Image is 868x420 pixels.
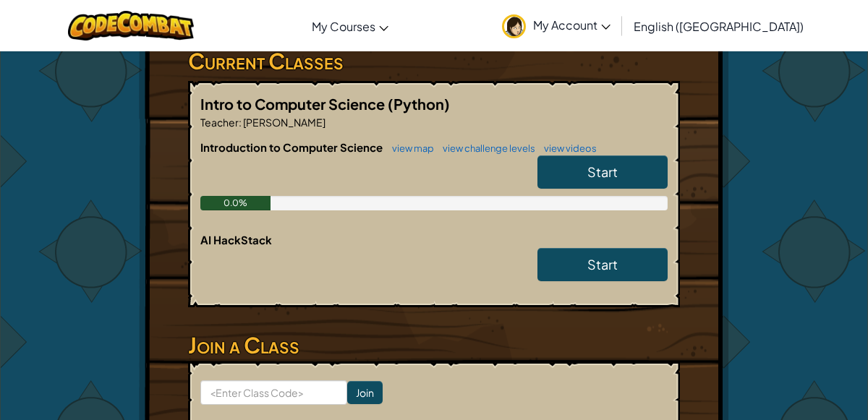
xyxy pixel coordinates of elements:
a: English ([GEOGRAPHIC_DATA]) [626,7,811,46]
a: view map [385,142,434,154]
img: avatar [502,14,526,38]
span: My Account [533,17,610,33]
span: [PERSON_NAME] [242,116,325,129]
span: Introduction to Computer Science [200,140,385,154]
span: Intro to Computer Science [200,95,388,113]
span: Start [587,256,618,273]
span: (Python) [388,95,450,113]
input: Join [347,381,383,404]
span: AI HackStack [200,233,272,247]
a: Start [537,248,668,281]
span: : [239,116,242,129]
div: 0.0% [200,196,271,210]
a: My Courses [305,7,396,46]
span: My Courses [312,19,375,34]
img: CodeCombat logo [68,11,195,40]
a: view challenge levels [435,142,535,154]
h3: Join a Class [188,329,680,361]
span: English ([GEOGRAPHIC_DATA]) [634,19,804,34]
a: My Account [495,3,618,48]
span: Start [587,163,618,180]
h3: Current Classes [188,45,680,77]
input: <Enter Class Code> [200,380,347,405]
span: Teacher [200,116,239,129]
a: view videos [537,142,597,154]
